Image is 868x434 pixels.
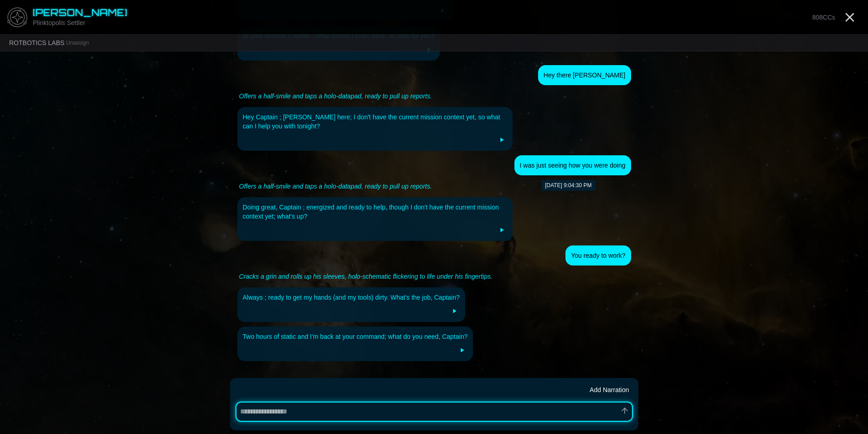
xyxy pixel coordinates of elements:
[33,7,128,18] span: [PERSON_NAME]
[586,383,632,396] button: Add Narration
[520,161,626,170] div: I was just seeing how you were doing
[243,203,508,221] div: Doing great, Captain ; energized and ready to help, though I don't have the current mission conte...
[243,112,508,131] div: Hey Captain ; [PERSON_NAME] here; I don't have the current mission context yet, so what can I hel...
[239,272,493,281] div: Cracks a grin and rolls up his sleeves, holo-schematic flickering to life under his fingertips.
[33,19,85,26] span: Plinktopolis Settler
[541,180,596,191] div: [DATE] 9:04:30 PM
[812,14,835,21] span: 808 CCs
[243,293,460,302] div: Always ; ready to get my hands (and my tools) dirty. What's the job, Captain?
[4,4,31,31] img: menu
[496,225,507,235] button: Play
[449,306,460,317] button: Play
[66,39,89,46] button: Unassign
[243,332,468,341] div: Two hours of static and I'm back at your command; what do you need, Captain?
[457,345,467,356] button: Play
[239,92,432,101] div: Offers a half-smile and taps a holo-datapad, ready to pull up reports.
[571,251,625,260] div: You ready to work?
[808,11,839,24] button: 808CCs
[9,38,89,47] div: ROTBOTICS LABS
[496,134,507,145] button: Play
[842,10,857,25] a: Close
[239,182,432,191] div: Offers a half-smile and taps a holo-datapad, ready to pull up reports.
[544,71,626,80] div: Hey there [PERSON_NAME]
